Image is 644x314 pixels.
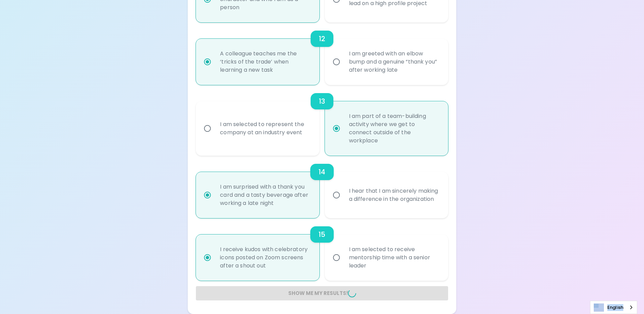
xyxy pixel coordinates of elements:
[590,301,637,314] div: Language
[215,41,315,82] div: A colleague teaches me the ‘tricks of the trade’ when learning a new task
[318,229,325,240] h6: 15
[319,96,325,107] h6: 13
[590,301,637,314] a: English
[590,301,637,314] aside: Language selected: English
[319,33,325,44] h6: 12
[196,22,448,85] div: choice-group-check
[215,237,315,278] div: I receive kudos with celebratory icons posted on Zoom screens after a shout out
[196,85,448,156] div: choice-group-check
[344,41,444,82] div: I am greeted with an elbow bump and a genuine “thank you” after working late
[318,167,325,177] h6: 14
[215,175,315,215] div: I am surprised with a thank you card and a tasty beverage after working a late night
[196,156,448,218] div: choice-group-check
[196,218,448,281] div: choice-group-check
[344,237,444,278] div: I am selected to receive mentorship time with a senior leader
[344,104,444,153] div: I am part of a team-building activity where we get to connect outside of the workplace
[344,179,444,211] div: I hear that I am sincerely making a difference in the organization
[215,112,315,145] div: I am selected to represent the company at an industry event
